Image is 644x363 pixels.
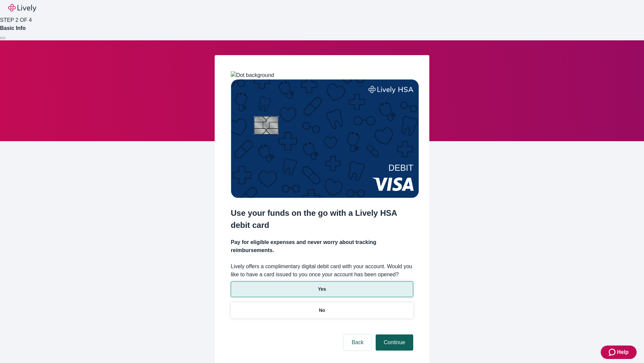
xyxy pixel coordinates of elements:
[231,281,413,297] button: Yes
[376,334,413,351] button: Continue
[231,207,413,231] h2: Use your funds on the go with a Lively HSA debit card
[231,302,413,318] button: No
[8,4,36,12] img: Lively
[319,307,325,314] p: No
[617,348,629,356] span: Help
[343,334,372,351] button: Back
[231,263,413,279] label: Lively offers a complimentary digital debit card with your account. Would you like to have a card...
[318,286,326,293] p: Yes
[609,348,617,356] svg: Zendesk support icon
[231,79,419,198] img: Debit card
[231,238,413,254] h4: Pay for eligible expenses and never worry about tracking reimbursements.
[601,346,637,359] button: Zendesk support iconHelp
[231,71,274,79] img: Dot background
